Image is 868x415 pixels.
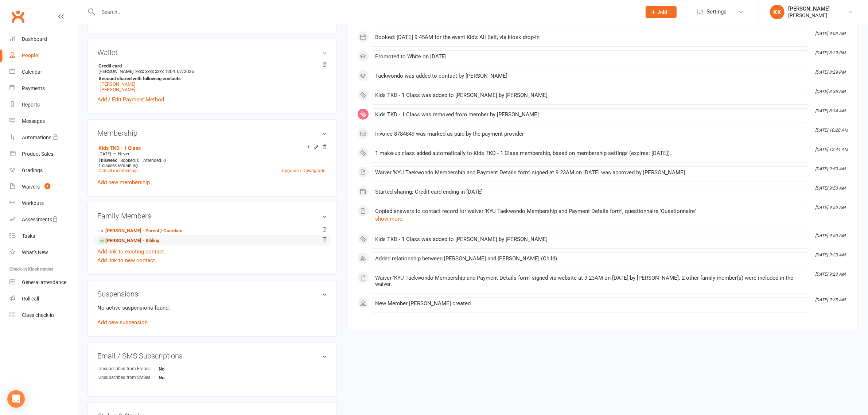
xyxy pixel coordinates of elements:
a: [PERSON_NAME] [100,81,135,87]
div: Invoice 8784849 was marked as paid by the payment provider [375,131,805,137]
div: People [22,53,38,58]
a: What's New [9,244,77,261]
a: Reports [9,97,77,113]
a: Messages [9,113,77,129]
a: Automations [9,129,77,146]
a: Upgrade / Downgrade [282,168,325,173]
a: Add link to existing contact [97,247,164,256]
div: Kids TKD - 1 Class was added to [PERSON_NAME] by [PERSON_NAME] [375,236,805,243]
a: Add new suspension [97,319,148,326]
div: Automations [22,135,51,140]
div: Added relationship between [PERSON_NAME] and [PERSON_NAME] (Child) [375,256,805,262]
div: Roll call [22,296,39,302]
h3: Email / SMS Subscriptions [97,352,327,360]
a: Add / Edit Payment Method [97,95,164,104]
h3: Suspensions [97,290,327,298]
a: Workouts [9,195,77,212]
i: [DATE] 9:23 AM [815,297,845,302]
i: [DATE] 9:23 AM [815,252,845,257]
div: Unsubscribed from Emails [98,365,159,372]
div: KK [770,5,785,19]
div: 1 make-up class added automatically to Kids TKD - 1 Class membership, based on membership setting... [375,150,805,156]
a: People [9,47,77,64]
span: Booked: 0 [120,158,140,163]
i: [DATE] 9:50 AM [815,186,845,191]
div: Taekwondo was added to contact by [PERSON_NAME] [375,73,805,79]
div: Product Sales [22,151,53,157]
a: Waivers 1 [9,179,77,195]
a: Add new membership [97,179,150,186]
i: [DATE] 8:35 AM [815,89,845,94]
div: Dashboard [22,36,47,42]
div: Waivers [22,184,40,190]
a: Payments [9,80,77,97]
div: Gradings [22,167,43,173]
div: [PERSON_NAME] [788,12,830,19]
div: Payments [22,85,45,91]
span: xxxx xxxx xxxx 1204 [135,69,175,74]
div: Messages [22,118,45,124]
div: Assessments [22,217,58,222]
a: [PERSON_NAME] - Sibling [98,237,159,245]
a: Dashboard [9,31,77,47]
div: Unsubscribed from SMSes [98,374,159,381]
div: Calendar [22,69,42,75]
span: 1 classes remaining [98,163,138,168]
i: [DATE] 8:29 PM [815,50,845,55]
span: [DATE] [98,151,111,156]
div: Class check-in [22,312,54,318]
strong: No [159,375,201,380]
div: New Member [PERSON_NAME] created [375,300,805,307]
a: [PERSON_NAME] [100,87,135,92]
span: 07/2026 [177,69,194,74]
a: Class kiosk mode [9,307,77,323]
a: Roll call [9,291,77,307]
i: [DATE] 9:50 AM [815,205,845,210]
input: Search... [96,7,636,17]
div: Booked: [DATE] 9:45AM for the event Kid's All Belt, via kiosk drop-in [375,34,805,40]
div: Promoted to White on [DATE] [375,54,805,60]
strong: Account shared with following contacts [98,76,323,81]
strong: Credit card [98,63,323,69]
span: This [98,158,107,163]
a: [PERSON_NAME] - Parent / Guardian [98,227,182,235]
div: Started sharing: Credit card ending in [DATE] [375,189,805,195]
a: Assessments [9,212,77,228]
div: Open Intercom Messenger [7,390,25,408]
a: Calendar [9,64,77,80]
span: Attended: 0 [143,158,166,163]
i: [DATE] 9:03 AM [815,31,845,36]
li: [PERSON_NAME] [97,62,327,93]
a: Clubworx [9,7,27,26]
h3: Family Members [97,212,327,220]
h3: Wallet [97,49,327,57]
div: Reports [22,102,40,108]
div: [PERSON_NAME] [788,5,830,12]
p: No active suspensions found. [97,303,327,312]
button: Add [646,6,677,18]
i: [DATE] 8:34 AM [815,108,845,113]
a: Cancel membership [98,168,138,173]
div: week [97,158,118,163]
a: General attendance kiosk mode [9,274,77,291]
a: Product Sales [9,146,77,162]
i: [DATE] 10:20 AM [815,128,848,133]
span: 1 [44,183,50,189]
a: Tasks [9,228,77,244]
div: Tasks [22,233,35,239]
i: [DATE] 9:23 AM [815,272,845,277]
i: [DATE] 12:44 AM [815,147,848,152]
h3: Membership [97,129,327,137]
div: Kids TKD - 1 Class was added to [PERSON_NAME] by [PERSON_NAME] [375,92,805,98]
a: Add link to new contact [97,256,155,265]
button: show more [375,214,402,223]
i: [DATE] 9:50 AM [815,233,845,238]
i: [DATE] 9:50 AM [815,166,845,171]
div: Workouts [22,200,44,206]
span: Never [118,151,129,156]
i: [DATE] 8:29 PM [815,70,845,75]
div: Copied answers to contact record for waiver 'KYU Taekwondo Membership and Payment Details form', ... [375,208,805,214]
div: General attendance [22,279,66,285]
div: What's New [22,249,48,255]
strong: No [159,366,201,372]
